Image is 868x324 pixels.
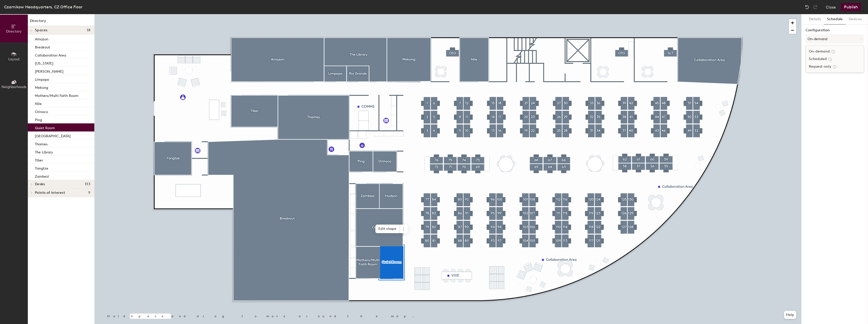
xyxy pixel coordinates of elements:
button: Details [806,14,824,24]
button: Devices [846,14,865,24]
h1: Directory [28,18,94,26]
div: Request-only [806,63,864,70]
div: On-demand [806,48,864,55]
span: 9 [88,191,90,195]
p: Limpopo [35,76,49,82]
span: Directory [6,29,22,34]
p: Mothers/Multi Faith Room [35,92,78,98]
p: Tiber [35,157,43,163]
div: Scheduled [806,55,864,63]
p: Nile [35,100,42,106]
p: Yangtze [35,165,48,171]
p: The Library [35,149,53,154]
span: Edit shape [375,225,400,233]
p: Mekong [35,84,48,90]
p: Amazon [35,36,48,41]
span: Layout [8,57,20,61]
button: Schedule [824,14,846,24]
img: Undo [805,5,810,10]
p: [US_STATE] [35,60,53,66]
p: Orinoco [35,108,48,114]
p: [PERSON_NAME] [35,68,63,74]
p: Breakout [35,44,50,49]
span: Neighborhoods [2,85,26,89]
button: Help [784,311,796,319]
span: Spaces [35,28,48,32]
p: Quiet Room [35,124,55,130]
p: Collaboration Area [35,52,66,58]
p: [GEOGRAPHIC_DATA] [35,132,71,138]
button: Close [826,3,836,11]
p: Zambezi [35,173,49,179]
p: Thames [35,141,48,146]
span: Points of interest [35,191,65,195]
p: Ping [35,116,42,122]
button: On-demand [806,34,864,43]
span: Desks [35,182,45,186]
img: Redo [813,5,818,10]
span: 133 [85,182,90,186]
label: Configuration [806,28,864,32]
span: 18 [87,28,90,32]
button: Publish [841,3,861,11]
div: Czarnikow Headquarters, CZ Office Floor [4,4,82,10]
